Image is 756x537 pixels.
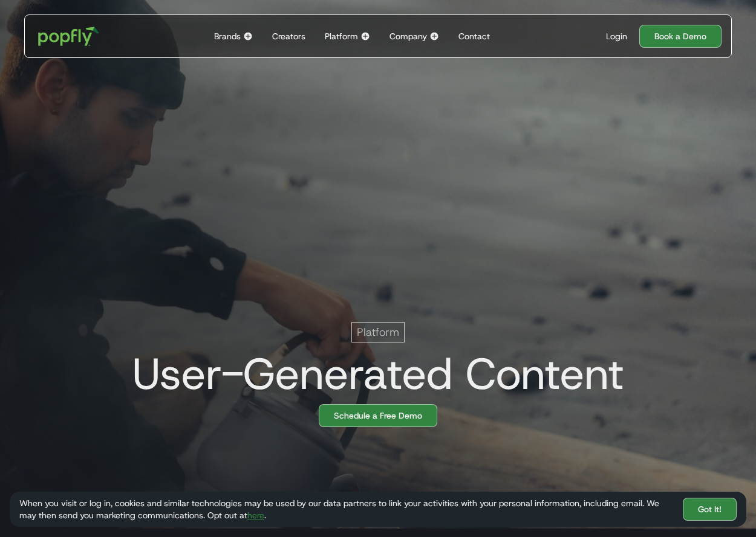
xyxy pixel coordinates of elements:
[272,30,305,42] div: Creators
[30,18,108,54] a: home
[389,30,427,42] div: Company
[19,497,673,521] div: When you visit or log in, cookies and similar technologies may be used by our data partners to li...
[247,510,264,521] a: here
[454,15,495,57] a: Contact
[319,404,437,427] a: Schedule a Free Demo
[267,15,310,57] a: Creators
[606,30,627,42] div: Login
[639,25,722,48] a: Book a Demo
[458,30,490,42] div: Contact
[123,350,624,398] h1: User-Generated Content
[214,30,241,42] div: Brands
[357,325,399,339] p: Platform
[683,498,737,521] a: Got It!
[325,30,358,42] div: Platform
[601,30,632,42] a: Login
